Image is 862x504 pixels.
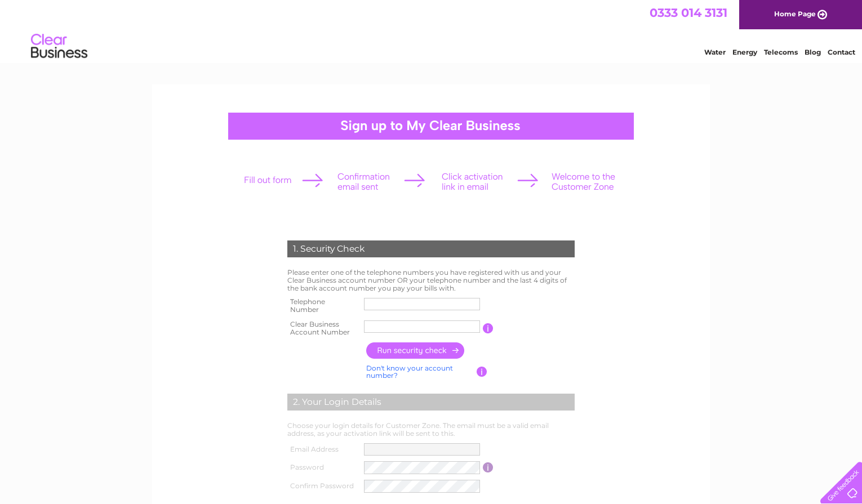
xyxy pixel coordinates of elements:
a: Energy [732,48,757,56]
th: Telephone Number [285,295,361,317]
a: Blog [805,48,821,56]
img: logo.png [30,29,88,64]
div: 1. Security Check [287,240,575,257]
input: Information [483,462,494,472]
div: 2. Your Login Details [287,394,575,411]
th: Email Address [285,440,361,458]
a: Telecoms [764,48,798,56]
a: Contact [828,48,855,56]
input: Information [483,323,494,333]
td: Please enter one of the telephone numbers you have registered with us and your Clear Business acc... [285,266,577,295]
input: Information [477,367,487,377]
a: 0333 014 3131 [650,6,727,20]
div: Clear Business is a trading name of Verastar Limited (registered in [GEOGRAPHIC_DATA] No. 3667643... [166,6,698,55]
th: Confirm Password [285,477,361,496]
th: Password [285,458,361,477]
a: Don't know your account number? [366,364,453,380]
td: Choose your login details for Customer Zone. The email must be a valid email address, as your act... [285,419,577,440]
a: Water [704,48,726,56]
th: Clear Business Account Number [285,317,361,340]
